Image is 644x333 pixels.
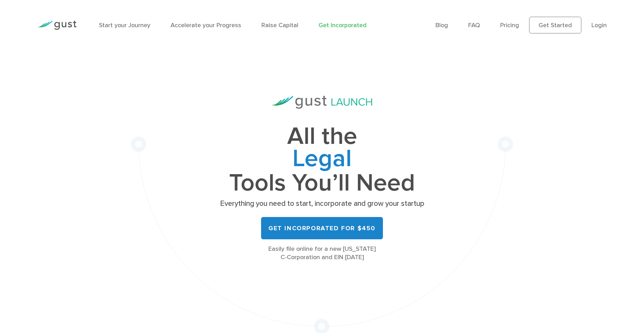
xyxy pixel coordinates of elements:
a: Start your Journey [99,22,150,29]
a: Pricing [500,22,519,29]
span: Legal [218,148,426,172]
div: Easily file online for a new [US_STATE] C-Corporation and EIN [DATE] [218,245,426,262]
a: Get Started [529,17,581,33]
a: FAQ [468,22,480,29]
h1: All the Tools You’ll Need [218,125,426,194]
img: Gust Logo [38,21,77,30]
a: Accelerate your Progress [171,22,241,29]
a: Login [591,22,607,29]
p: Everything you need to start, incorporate and grow your startup [218,199,426,209]
a: Get Incorporated for $450 [261,217,383,239]
a: Raise Capital [261,22,298,29]
a: Blog [435,22,448,29]
img: Gust Launch Logo [272,96,372,109]
a: Get Incorporated [319,22,367,29]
